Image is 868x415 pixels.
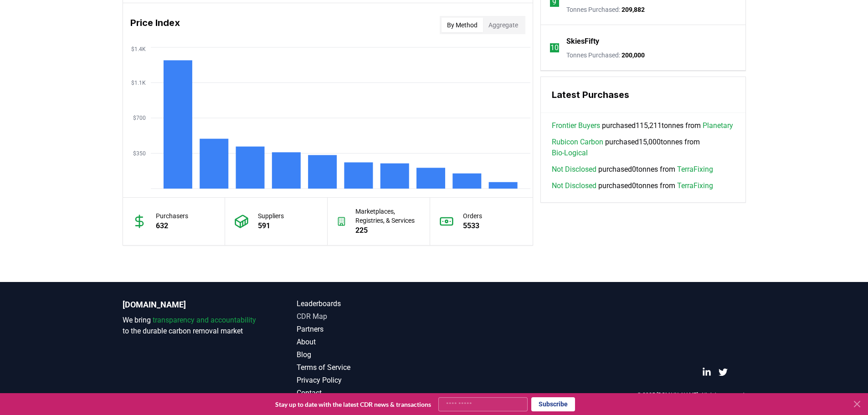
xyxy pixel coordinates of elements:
p: 10 [550,42,559,53]
a: Not Disclosed [552,180,596,191]
tspan: $1.1K [131,80,146,86]
p: 632 [156,220,188,231]
a: TerraFixing [677,180,713,191]
p: [DOMAIN_NAME] [123,298,260,311]
p: We bring to the durable carbon removal market [123,315,260,337]
a: Leaderboards [297,298,434,309]
p: 225 [355,225,421,236]
a: TerraFixing [677,164,713,175]
h3: Price Index [130,16,180,34]
a: LinkedIn [702,368,711,377]
a: Bio-Logical [552,148,588,159]
p: Tonnes Purchased : [566,51,645,60]
p: © 2025 [DOMAIN_NAME]. All rights reserved. [637,391,746,399]
tspan: $350 [133,150,146,157]
button: Aggregate [483,18,524,32]
a: Terms of Service [297,362,434,373]
a: Contact [297,388,434,399]
p: Suppliers [258,211,284,220]
span: 209,882 [621,6,645,13]
tspan: $700 [133,115,146,121]
p: 5533 [463,220,482,231]
p: Marketplaces, Registries, & Services [355,207,421,225]
h3: Latest Purchases [552,88,734,102]
a: Privacy Policy [297,375,434,386]
a: Blog [297,349,434,360]
a: Frontier Buyers [552,120,600,131]
span: transparency and accountability [153,316,256,324]
a: CDR Map [297,311,434,322]
tspan: $1.4K [131,46,146,52]
span: purchased 0 tonnes from [552,180,713,191]
span: purchased 15,000 tonnes from [552,137,734,159]
a: Planetary [703,120,733,131]
a: Twitter [719,368,728,377]
a: Not Disclosed [552,164,596,175]
button: By Method [442,18,483,32]
span: purchased 115,211 tonnes from [552,120,733,131]
p: Purchasers [156,211,188,220]
p: Tonnes Purchased : [566,5,645,14]
a: About [297,337,434,348]
span: 200,000 [621,51,645,59]
a: SkiesFifty [566,36,599,47]
a: Partners [297,324,434,335]
a: Rubicon Carbon [552,137,603,148]
p: Orders [463,211,482,220]
p: 591 [258,220,284,231]
span: purchased 0 tonnes from [552,164,713,175]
